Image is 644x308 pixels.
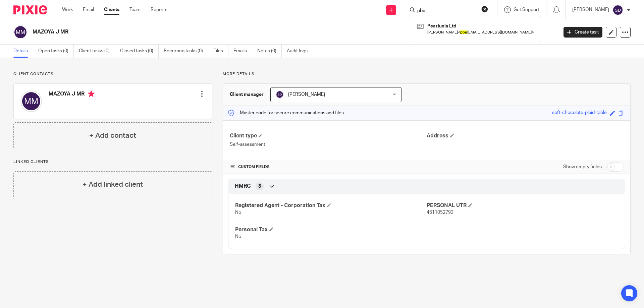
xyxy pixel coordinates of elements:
span: 4611052793 [427,210,453,215]
img: svg%3E [13,25,28,39]
a: Client tasks (0) [79,45,115,58]
img: Pixie [13,5,47,14]
label: Show empty fields [563,164,602,170]
h4: Address [427,132,624,139]
h4: PERSONAL UTR [427,202,618,209]
p: More details [223,71,631,77]
img: svg%3E [20,90,42,112]
h3: Client manager [230,91,264,98]
p: Master code for secure communications and files [228,110,344,116]
h2: MAZOYA J MR [33,28,449,36]
span: No [235,210,241,215]
a: Details [13,45,33,58]
a: Open tasks (0) [38,45,74,58]
p: Linked clients [13,159,212,165]
span: HMRC [235,183,251,190]
h4: + Add linked client [83,179,143,190]
a: Create task [563,27,602,38]
h4: Registered Agent - Corporation Tax [235,202,427,209]
h4: Personal Tax [235,226,427,233]
span: Get Support [514,7,539,12]
button: Clear [481,6,488,12]
img: svg%3E [276,90,284,99]
a: Reports [151,6,167,13]
a: Clients [104,6,119,13]
h4: + Add contact [89,130,136,141]
span: 3 [258,183,261,190]
span: [PERSON_NAME] [288,92,325,97]
a: Audit logs [287,45,313,58]
a: Email [83,6,94,13]
p: Client contacts [13,71,212,77]
p: Self-assessment [230,141,427,148]
h4: MAZOYA J MR [49,90,95,99]
a: Notes (0) [257,45,282,58]
img: svg%3E [612,5,623,15]
h4: Client type [230,132,427,139]
p: [PERSON_NAME] [572,6,609,13]
a: Recurring tasks (0) [164,45,208,58]
input: Search [417,8,477,14]
a: Files [213,45,228,58]
span: No [235,234,241,239]
div: soft-chocolate-plaid-table [552,109,607,117]
h4: CUSTOM FIELDS [230,164,427,170]
i: Primary [88,90,95,97]
a: Team [129,6,141,13]
a: Closed tasks (0) [120,45,159,58]
a: Emails [233,45,252,58]
a: Work [62,6,73,13]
